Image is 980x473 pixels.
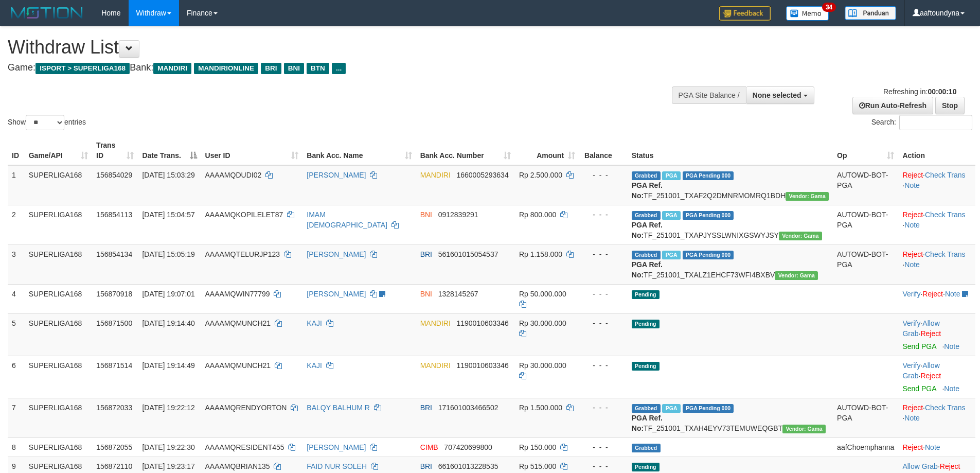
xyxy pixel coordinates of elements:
[902,319,939,338] a: Allow Grab
[142,361,194,370] span: [DATE] 19:14:49
[898,136,975,165] th: Action
[902,462,939,470] span: ·
[871,115,972,130] label: Search:
[683,211,734,220] span: PGA Pending
[8,5,86,21] img: MOTION_logo.png
[420,319,451,327] span: MANDIRI
[583,249,623,259] div: - - -
[307,319,322,327] a: KAJI
[25,244,92,284] td: SUPERLIGA168
[420,250,432,258] span: BRI
[833,205,898,244] td: AUTOWD-BOT-PGA
[205,443,284,451] span: AAAAMQRESIDENT455
[8,356,25,398] td: 6
[628,205,833,244] td: TF_251001_TXAPJYSSLWNIXGSWYJSY
[904,260,920,269] a: Note
[96,404,132,412] span: 156872033
[438,211,478,219] span: Copy 0912839291 to clipboard
[925,404,966,412] a: Check Trans
[25,356,92,398] td: SUPERLIGA168
[628,136,833,165] th: Status
[92,136,138,165] th: Trans ID: activate to sort column ascending
[852,97,933,114] a: Run Auto-Refresh
[142,290,194,298] span: [DATE] 19:07:01
[632,463,660,471] span: Pending
[519,462,556,470] span: Rp 515.000
[775,271,818,280] span: Vendor URL: https://trx31.1velocity.biz
[902,319,939,338] span: ·
[746,86,814,104] button: None selected
[8,63,643,73] h4: Game: Bank:
[940,462,960,470] a: Reject
[662,171,680,180] span: Marked by aafsoycanthlai
[822,3,836,12] span: 34
[628,244,833,284] td: TF_251001_TXALZ1EHCF73WFI4BXBV
[632,320,660,328] span: Pending
[902,319,920,327] a: Verify
[205,319,271,327] span: AAAAMQMUNCH21
[142,211,194,219] span: [DATE] 15:04:57
[307,171,366,179] a: [PERSON_NAME]
[944,384,959,393] a: Note
[683,404,734,413] span: PGA Pending
[583,289,623,299] div: - - -
[25,398,92,437] td: SUPERLIGA168
[201,136,303,165] th: User ID: activate to sort column ascending
[902,250,923,258] a: Reject
[25,136,92,165] th: Game/API: activate to sort column ascending
[898,165,975,205] td: · ·
[205,404,287,412] span: AAAAMQRENDYORTON
[845,6,896,20] img: panduan.png
[579,136,628,165] th: Balance
[925,443,940,451] a: Note
[519,250,562,258] span: Rp 1.158.000
[902,361,920,370] a: Verify
[902,361,939,380] span: ·
[902,290,920,298] a: Verify
[96,250,132,258] span: 156854134
[920,372,941,380] a: Reject
[205,250,280,258] span: AAAAMQTELURJP123
[683,171,734,180] span: PGA Pending
[332,63,346,74] span: ...
[920,329,941,338] a: Reject
[142,443,194,451] span: [DATE] 19:22:30
[205,171,262,179] span: AAAAMQDUDI02
[632,260,663,279] b: PGA Ref. No:
[205,290,270,298] span: AAAAMQWIN77799
[25,205,92,244] td: SUPERLIGA168
[307,404,370,412] a: BALQY BALHUM R
[194,63,258,74] span: MANDIRIONLINE
[444,443,492,451] span: Copy 707420699800 to clipboard
[632,444,661,452] span: Grabbed
[307,63,329,74] span: BTN
[632,251,661,259] span: Grabbed
[898,398,975,437] td: · ·
[25,165,92,205] td: SUPERLIGA168
[833,244,898,284] td: AUTOWD-BOT-PGA
[583,318,623,328] div: - - -
[96,319,132,327] span: 156871500
[205,211,283,219] span: AAAAMQKOPILELET87
[261,63,281,74] span: BRI
[683,251,734,259] span: PGA Pending
[519,290,566,298] span: Rp 50.000.000
[8,37,643,58] h1: Withdraw List
[902,443,923,451] a: Reject
[925,250,966,258] a: Check Trans
[719,6,771,21] img: Feedback.jpg
[420,404,432,412] span: BRI
[96,171,132,179] span: 156854029
[583,402,623,413] div: - - -
[902,342,936,351] a: Send PGA
[753,91,801,99] span: None selected
[902,462,937,470] a: Allow Grab
[898,356,975,398] td: · ·
[205,462,270,470] span: AAAAMQBRIAN135
[925,211,966,219] a: Check Trans
[25,437,92,457] td: SUPERLIGA168
[902,384,936,393] a: Send PGA
[782,425,826,433] span: Vendor URL: https://trx31.1velocity.biz
[944,342,959,351] a: Note
[96,211,132,219] span: 156854113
